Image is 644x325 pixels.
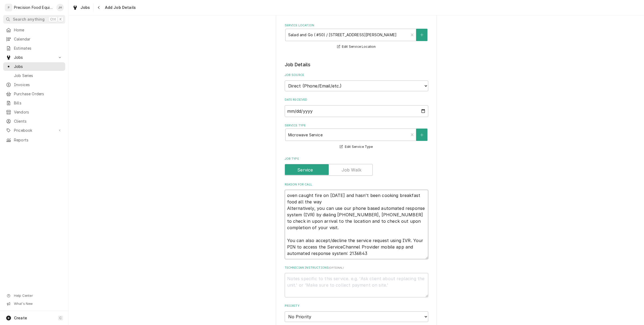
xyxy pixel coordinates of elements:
a: Reports [3,136,65,144]
div: JH [56,4,64,11]
span: Invoices [14,82,63,87]
svg: Create New Location [420,33,423,37]
a: Calendar [3,35,65,43]
label: Date Received [285,98,428,102]
span: Ctrl [50,17,56,21]
svg: Create New Service [420,133,423,137]
span: Purchase Orders [14,91,63,97]
textarea: oven caught fire on [DATE] and hasn't been cooking breakfast food all the way Alternatively, you ... [285,190,428,259]
label: Reason For Call [285,182,428,187]
a: Home [3,26,65,34]
div: Priority [285,304,428,322]
span: Jobs [80,5,90,10]
span: Jobs [14,55,54,60]
a: Vendors [3,108,65,116]
button: Create New Service [416,129,427,141]
a: Go to Pricebook [3,126,65,135]
span: Clients [14,119,63,124]
div: P [5,4,12,11]
a: Invoices [3,81,65,89]
span: Reports [14,137,63,143]
a: Job Series [3,71,65,80]
label: Priority [285,304,428,308]
label: Job Type [285,157,428,161]
span: Bills [14,100,63,106]
span: Create [14,316,27,320]
span: What's New [14,302,62,306]
label: Job Source [285,73,428,77]
a: Bills [3,99,65,107]
div: Technician Instructions [285,266,428,297]
button: Edit Service Type [339,144,374,150]
div: Date Received [285,98,428,117]
button: Edit Service Location [336,43,377,50]
input: yyyy-mm-dd [285,105,428,117]
a: Jobs [70,3,92,12]
div: Precision Food Equipment LLC [14,5,53,10]
button: Search anythingCtrlK [3,15,65,24]
div: Service Type [285,123,428,150]
legend: Job Details [285,61,428,68]
label: Technician Instructions [285,266,428,270]
span: C [59,316,62,320]
button: Navigate back [95,3,103,12]
a: Go to Help Center [3,292,65,300]
span: Vendors [14,109,63,115]
a: Go to What's New [3,300,65,308]
label: Service Type [285,123,428,128]
span: Pricebook [14,128,54,133]
span: Add Job Details [103,5,136,10]
span: Help Center [14,294,62,298]
a: Jobs [3,62,65,71]
span: Search anything [13,17,45,22]
div: Jason Hertel's Avatar [56,4,64,11]
label: Service Location [285,23,428,28]
span: ( optional ) [329,266,344,269]
span: Calendar [14,36,63,42]
a: Clients [3,117,65,126]
a: Estimates [3,44,65,53]
button: Create New Location [416,29,427,41]
span: Home [14,27,63,33]
div: Reason For Call [285,182,428,259]
div: Service Location [285,23,428,50]
span: Estimates [14,46,63,51]
span: Job Series [14,73,63,78]
span: K [60,17,62,21]
a: Purchase Orders [3,90,65,98]
a: Go to Jobs [3,53,65,62]
span: Jobs [14,64,63,69]
div: Job Type [285,157,428,176]
div: Job Source [285,73,428,91]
